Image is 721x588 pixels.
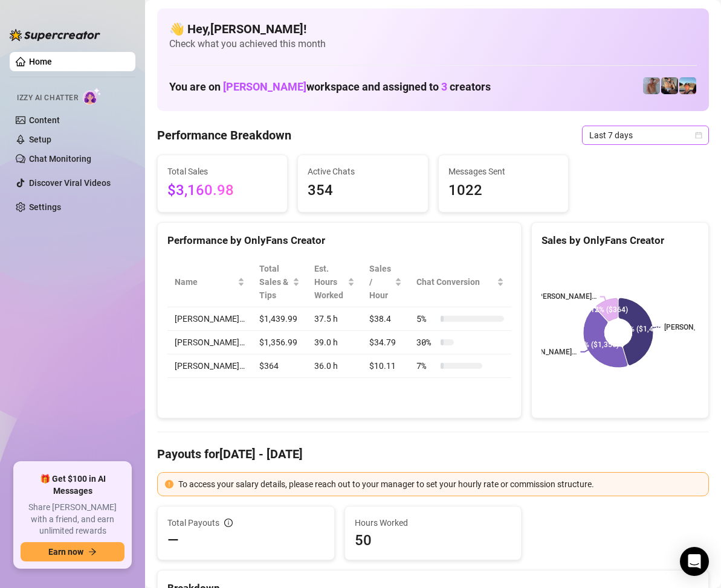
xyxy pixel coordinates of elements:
[680,547,709,576] div: Open Intercom Messenger
[416,336,436,349] span: 30 %
[542,232,699,249] div: Sales by OnlyFans Creator
[307,331,363,354] td: 39.0 h
[259,262,290,302] span: Total Sales & Tips
[167,257,252,307] th: Name
[362,331,409,354] td: $34.79
[661,77,678,94] img: George
[252,331,307,354] td: $1,356.99
[175,275,235,289] span: Name
[362,257,409,307] th: Sales / Hour
[409,257,511,307] th: Chat Conversion
[448,179,558,202] span: 1022
[167,232,511,249] div: Performance by OnlyFans Creator
[223,80,306,93] span: [PERSON_NAME]
[224,519,233,527] span: info-circle
[517,348,577,356] text: [PERSON_NAME]…
[167,354,252,378] td: [PERSON_NAME]…
[29,57,52,66] a: Home
[10,29,100,41] img: logo-BBDzfeDw.svg
[157,127,291,144] h4: Performance Breakdown
[29,115,60,125] a: Content
[167,531,179,550] span: —
[416,312,436,325] span: 5 %
[536,293,597,301] text: [PERSON_NAME]…
[308,179,418,202] span: 354
[17,92,78,104] span: Izzy AI Chatter
[21,502,124,537] span: Share [PERSON_NAME] with a friend, and earn unlimited rewards
[679,77,696,94] img: Zach
[167,516,219,529] span: Total Payouts
[29,202,61,212] a: Settings
[448,165,558,178] span: Messages Sent
[167,307,252,331] td: [PERSON_NAME]…
[307,307,363,331] td: 37.5 h
[441,80,447,93] span: 3
[307,354,363,378] td: 36.0 h
[169,21,697,37] h4: 👋 Hey, [PERSON_NAME] !
[589,126,702,144] span: Last 7 days
[252,307,307,331] td: $1,439.99
[314,262,346,302] div: Est. Hours Worked
[167,179,277,202] span: $3,160.98
[695,132,702,139] span: calendar
[29,135,51,144] a: Setup
[369,262,392,302] span: Sales / Hour
[416,359,436,372] span: 7 %
[362,307,409,331] td: $38.4
[416,275,494,289] span: Chat Conversion
[21,542,124,561] button: Earn nowarrow-right
[88,548,97,556] span: arrow-right
[308,165,418,178] span: Active Chats
[643,77,660,94] img: Joey
[157,446,709,462] h4: Payouts for [DATE] - [DATE]
[165,480,173,488] span: exclamation-circle
[29,154,91,164] a: Chat Monitoring
[169,80,491,94] h1: You are on workspace and assigned to creators
[21,473,124,497] span: 🎁 Get $100 in AI Messages
[252,257,307,307] th: Total Sales & Tips
[169,37,697,51] span: Check what you achieved this month
[355,531,512,550] span: 50
[167,331,252,354] td: [PERSON_NAME]…
[29,178,111,188] a: Discover Viral Videos
[83,88,102,105] img: AI Chatter
[178,478,701,491] div: To access your salary details, please reach out to your manager to set your hourly rate or commis...
[355,516,512,529] span: Hours Worked
[362,354,409,378] td: $10.11
[48,547,83,557] span: Earn now
[252,354,307,378] td: $364
[167,165,277,178] span: Total Sales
